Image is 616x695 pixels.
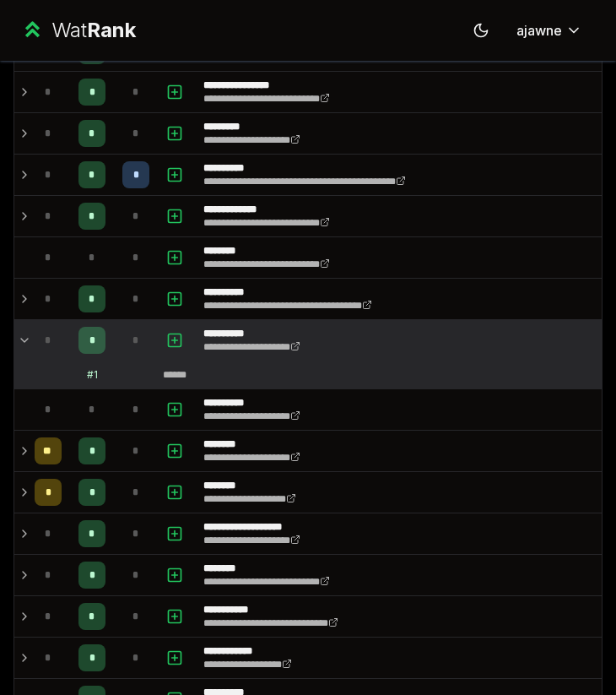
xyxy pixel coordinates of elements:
span: Rank [87,18,136,42]
div: # 1 [87,368,98,382]
a: WatRank [20,17,136,44]
span: ajawne [516,20,562,41]
div: Wat [51,17,136,44]
button: ajawne [503,15,596,46]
